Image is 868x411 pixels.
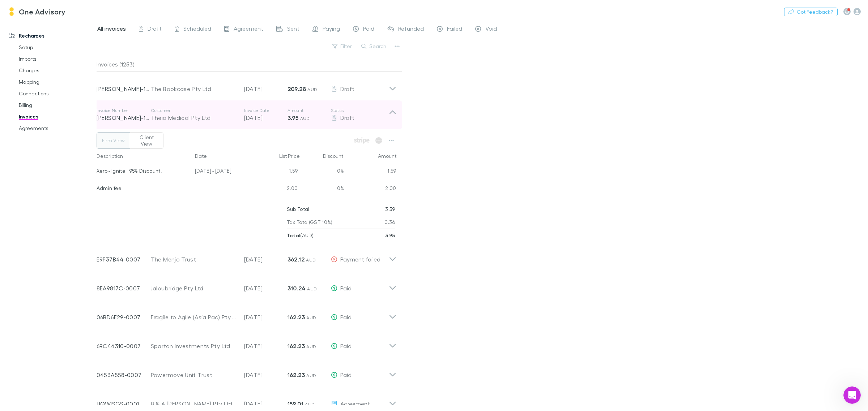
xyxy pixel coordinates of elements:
span: AUD [306,257,316,263]
p: [DATE] [244,113,288,122]
span: Sent [287,25,299,34]
div: Fragile to Agile (Asia Pac) Pty Ltd [151,313,237,321]
div: Theia Medical Pty Ltd [151,113,237,122]
p: Tax Total (GST 10%) [287,216,333,229]
span: AUD [300,116,310,121]
span: Refunded [398,25,424,34]
p: E9F37B44-0007 [97,255,151,264]
p: 0.36 [384,216,395,229]
p: 06BD6F29-0007 [97,313,151,321]
span: neutral face reaction [115,336,134,351]
p: Sub Total [287,203,310,216]
h3: One Advisory [19,7,66,16]
div: 0453A558-0007Powermove Unit Trust[DATE]162.23 AUDPaid [91,358,402,386]
p: 3.59 [385,203,395,216]
p: [DATE] [244,85,288,93]
span: AUD [306,373,316,378]
a: Mapping [12,76,102,88]
div: 1.59 [344,163,396,181]
p: [PERSON_NAME]-1062 [97,85,151,93]
span: 😐 [119,336,129,351]
span: Draft [148,25,162,34]
p: [DATE] [244,371,288,379]
div: [PERSON_NAME]-1062The Bookcase Pty Ltd[DATE]209.28 AUDDraft [91,72,402,100]
div: The Menjo Trust [151,255,237,264]
span: Agreement [234,25,263,34]
a: Setup [12,42,102,53]
span: Paid [340,371,352,378]
span: Paid [363,25,374,34]
div: The Bookcase Pty Ltd [151,85,237,93]
p: [PERSON_NAME]-1254 [97,113,151,122]
span: Draft [340,114,354,121]
span: Agreement [340,400,370,407]
a: Imports [12,53,102,65]
span: AUD [307,87,317,92]
span: All invoices [97,25,126,34]
span: disappointed reaction [96,336,115,351]
span: Draft [340,85,354,92]
p: ( AUD ) [287,229,314,242]
div: 2.00 [344,181,396,198]
p: Invoice Date [244,108,288,113]
a: Connections [12,88,102,99]
div: 8EA9817C-0007Jaloubridge Pty Ltd[DATE]310.24 AUDPaid [91,271,402,300]
span: AUD [306,315,316,320]
img: One Advisory's Logo [7,7,16,16]
div: 06BD6F29-0007Fragile to Agile (Asia Pac) Pty Ltd[DATE]162.23 AUDPaid [91,300,402,329]
a: Charges [12,65,102,76]
p: [DATE] [244,313,288,321]
span: Paying [323,25,340,34]
span: AUD [307,286,317,291]
span: Void [485,25,497,34]
div: 0% [301,163,344,181]
div: E9F37B44-0007The Menjo Trust[DATE]362.12 AUDPayment failed [91,242,402,271]
a: Invoices [12,111,102,122]
strong: 209.28 [288,85,306,92]
span: AUD [306,344,316,349]
a: Recharges [1,30,102,42]
div: B & A [PERSON_NAME] Pty Ltd [151,399,237,408]
strong: 362.12 [288,256,305,263]
span: Payment failed [340,256,380,263]
p: Status [331,108,389,113]
div: Invoice Number[PERSON_NAME]-1254CustomerTheia Medical Pty LtdInvoice Date[DATE]Amount3.95 AUDStat... [91,100,402,129]
div: 1.59 [257,163,301,181]
strong: Total [287,232,301,238]
span: Paid [340,313,352,320]
div: 69C44310-0007Spartan Investments Pty Ltd[DATE]162.23 AUDPaid [91,329,402,358]
div: Jaloubridge Pty Ltd [151,284,237,293]
div: Did this answer your question? [9,329,240,337]
p: JJQWISGS-0001 [97,399,151,408]
span: 😞 [100,336,111,351]
div: Powermove Unit Trust [151,371,237,379]
p: [DATE] [244,255,288,264]
span: AUD [305,402,315,407]
div: Xero - Ignite | 95% Discount. [97,163,190,178]
span: Failed [447,25,462,34]
span: Scheduled [183,25,211,34]
button: Filter [329,42,356,51]
button: Search [358,42,391,51]
div: 0% [301,181,344,198]
span: Paid [340,285,352,291]
button: go back [5,3,18,17]
p: Invoice Number [97,108,151,113]
iframe: Intercom live chat [843,386,861,404]
button: Got Feedback? [784,8,838,16]
div: Spartan Investments Pty Ltd [151,342,237,350]
p: [DATE] [244,342,288,350]
a: Open in help center [95,360,153,365]
button: Client View [130,132,163,149]
strong: 159.01 [288,400,303,407]
strong: 310.24 [288,285,306,292]
a: Agreements [12,122,102,134]
p: Customer [151,108,237,113]
div: 2.00 [257,181,301,198]
p: 69C44310-0007 [97,342,151,350]
a: One Advisory [3,3,70,20]
div: Admin fee [97,181,190,196]
button: Firm View [97,132,130,149]
div: [DATE] - [DATE] [192,163,257,181]
p: [DATE] [244,399,288,408]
